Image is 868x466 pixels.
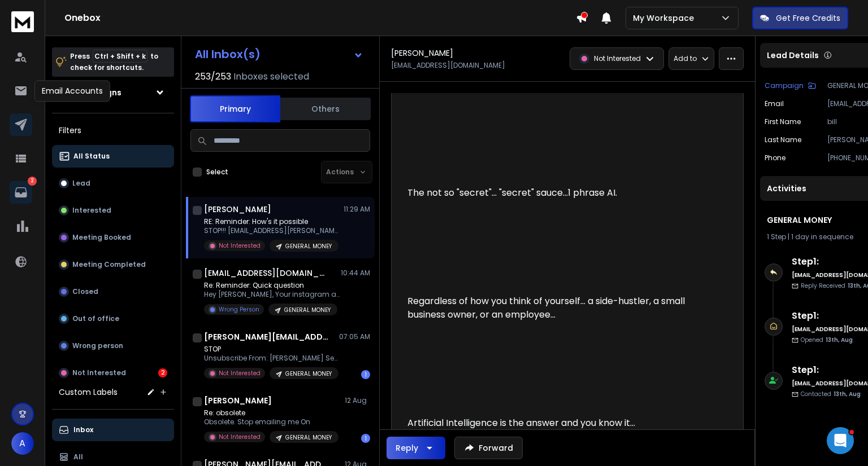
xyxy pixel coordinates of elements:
[285,433,332,442] p: GENERAL MONEY
[341,269,370,278] p: 10:44 AM
[826,336,853,344] span: 13th, Aug
[52,253,174,276] button: Meeting Completed
[52,172,174,195] button: Lead
[52,280,174,303] button: Closed
[195,49,261,60] h1: All Inbox(s)
[34,80,110,102] div: Email Accounts
[72,206,111,215] p: Interested
[52,362,174,384] button: Not Interested2
[72,260,146,269] p: Meeting Completed
[765,99,784,108] p: Email
[93,50,147,63] span: Ctrl + Shift + k
[801,336,853,344] p: Opened
[11,432,34,455] button: A
[594,54,641,63] p: Not Interested
[633,12,698,24] p: My Workspace
[204,281,340,290] p: Re: Reminder: Quick question
[158,368,167,377] div: 2
[52,122,174,138] h3: Filters
[70,51,158,73] p: Press to check for shortcuts.
[674,54,697,63] p: Add to
[285,370,332,378] p: GENERAL MONEY
[765,135,801,144] p: Last Name
[361,370,370,379] div: 1
[361,434,370,443] div: 1
[767,232,786,241] span: 1 Step
[52,419,174,441] button: Inbox
[206,168,228,177] label: Select
[52,307,174,330] button: Out of office
[72,233,131,242] p: Meeting Booked
[72,368,126,377] p: Not Interested
[339,332,370,341] p: 07:05 AM
[752,7,848,29] button: Get Free Credits
[204,417,338,427] p: Obsolete. Stop emailing me On
[11,11,34,32] img: logo
[52,199,174,222] button: Interested
[219,241,261,250] p: Not Interested
[285,242,332,250] p: GENERAL MONEY
[204,217,340,226] p: RE: Reminder: How's it possible
[396,442,418,454] div: Reply
[204,408,338,417] p: Re: obsolete
[407,416,718,430] p: Artificial Intelligence is the answer and you know it...
[765,117,801,126] p: First Name
[827,427,854,454] iframe: Intercom live chat
[204,395,272,406] h1: [PERSON_NAME]
[219,369,261,377] p: Not Interested
[204,354,340,363] p: Unsubscribe From: [PERSON_NAME] Sent:
[765,153,785,162] p: Phone
[204,290,340,299] p: Hey [PERSON_NAME], Your instagram and website
[280,96,371,121] button: Others
[204,204,271,215] h1: [PERSON_NAME]
[407,294,718,322] p: Regardless of how you think of yourself... a side-hustler, a small business owner, or an employee...
[767,50,819,61] p: Lead Details
[791,232,853,241] span: 1 day in sequence
[284,306,331,314] p: GENERAL MONEY
[190,95,280,122] button: Primary
[344,205,370,214] p: 11:29 AM
[72,314,119,323] p: Out of office
[72,287,98,296] p: Closed
[28,177,37,186] p: 2
[219,433,261,441] p: Not Interested
[765,81,816,90] button: Campaign
[204,267,328,279] h1: [EMAIL_ADDRESS][DOMAIN_NAME]
[204,345,340,354] p: STOP
[73,152,110,161] p: All Status
[204,331,328,342] h1: [PERSON_NAME][EMAIL_ADDRESS][DOMAIN_NAME]
[391,61,505,70] p: [EMAIL_ADDRESS][DOMAIN_NAME]
[776,12,840,24] p: Get Free Credits
[765,81,804,90] p: Campaign
[407,186,718,200] p: The not so "secret"... "secret" sauce...1 phrase AI.
[72,341,123,350] p: Wrong person
[52,145,174,168] button: All Status
[52,335,174,357] button: Wrong person
[834,390,861,398] span: 13th, Aug
[801,390,861,398] p: Contacted
[72,179,90,188] p: Lead
[73,452,83,461] p: All
[454,437,523,459] button: Forward
[387,437,445,459] button: Reply
[204,226,340,235] p: STOP!!! [EMAIL_ADDRESS][PERSON_NAME][DOMAIN_NAME] Bill...... [PERSON_NAME]
[186,43,372,65] button: All Inbox(s)
[52,226,174,249] button: Meeting Booked
[52,81,174,104] button: All Campaigns
[73,425,93,434] p: Inbox
[345,396,370,405] p: 12 Aug
[64,11,576,25] h1: Onebox
[219,305,259,314] p: Wrong Person
[10,181,32,204] a: 2
[233,70,309,83] h3: Inboxes selected
[59,386,118,398] h3: Custom Labels
[195,70,231,83] span: 253 / 253
[391,47,453,59] h1: [PERSON_NAME]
